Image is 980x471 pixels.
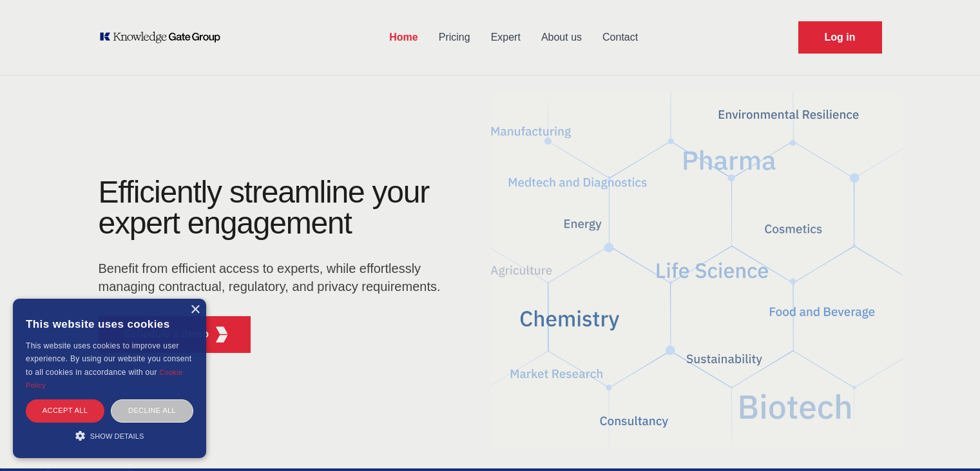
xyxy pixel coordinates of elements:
[111,399,193,422] div: Decline all
[26,368,183,389] a: Cookie Policy
[90,432,144,440] span: Show details
[26,399,104,422] div: Accept all
[26,429,193,442] div: Show details
[481,21,531,54] a: Expert
[213,326,229,343] img: KGG Fifth Element RED
[26,341,191,377] span: This website uses cookies to improve user experience. By using our website you consent to all coo...
[379,21,428,54] a: Home
[592,21,648,54] a: Contact
[190,305,200,315] div: Close
[531,21,592,54] a: About us
[798,21,882,54] a: Request Demo
[26,308,193,339] div: This website uses cookies
[99,259,449,296] p: Benefit from efficient access to experts, while effortlessly managing contractual, regulatory, an...
[99,175,430,240] h1: Efficiently streamline your expert engagement
[428,21,481,54] a: Pricing
[99,31,229,44] a: KOL Knowledge Platform: Talk to Key External Experts (KEE)
[490,84,903,456] img: KGG Fifth Element RED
